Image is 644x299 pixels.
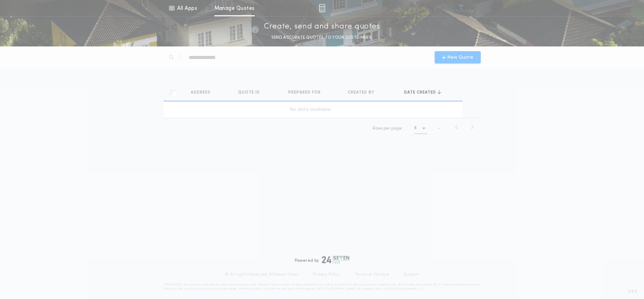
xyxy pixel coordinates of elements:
span: Prepared for [288,90,322,95]
button: Date created [404,89,441,96]
button: 5 [414,123,428,134]
div: No data available [166,106,455,113]
span: 3.8.0 [628,288,637,295]
span: Created by [348,90,376,95]
h1: 5 [414,125,417,132]
button: Address [191,89,215,96]
img: img [319,4,325,12]
p: DISCLAIMER: This estimate is provided for informational purposes only. 24|Seven Fees, a product o... [164,283,481,291]
span: Date created [404,90,437,95]
button: New Quote [435,51,481,63]
a: Terms of Service [355,272,389,277]
img: logo [322,256,350,264]
span: Quote ID [238,90,261,95]
span: New Quote [447,54,473,61]
button: Quote ID [238,89,265,96]
a: [URL][DOMAIN_NAME] [323,287,356,290]
span: - [438,125,440,132]
p: SEND ACCURATE QUOTES TO YOUR CUSTOMERS. [271,34,372,41]
div: Powered by [295,256,350,264]
p: © All rights reserved. 24|Seven Fees [225,272,298,277]
a: Support [404,272,419,277]
img: vs-icon [449,5,474,12]
span: Rows per page: [373,126,403,131]
p: Create, send and share quotes [264,21,380,32]
span: Address [191,90,212,95]
button: Created by [348,89,379,96]
a: Privacy Policy [313,272,340,277]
